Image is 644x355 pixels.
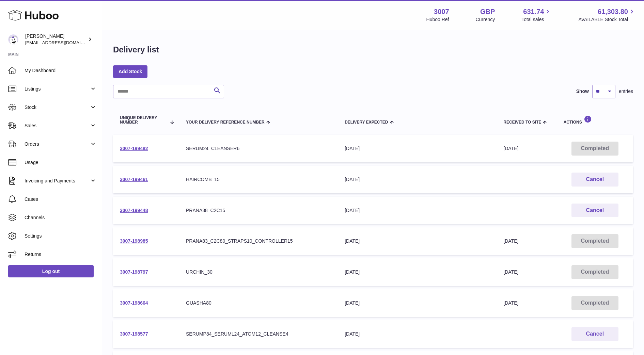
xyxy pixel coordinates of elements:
[25,67,97,74] span: My Dashboard
[186,300,331,306] div: GUASHA80
[120,238,148,244] a: 3007-198985
[598,7,628,16] span: 61,303.80
[120,331,148,337] a: 3007-198577
[186,331,331,337] div: SERUMP84_SERUML24_ATOM12_CLEANSE4
[25,196,97,203] span: Cases
[503,146,518,151] span: [DATE]
[578,16,636,23] span: AVAILABLE Stock Total
[25,104,90,111] span: Stock
[120,116,167,125] span: Unique Delivery Number
[25,233,97,239] span: Settings
[571,173,618,187] button: Cancel
[503,238,518,244] span: [DATE]
[345,145,490,152] div: [DATE]
[521,16,552,23] span: Total sales
[25,123,90,129] span: Sales
[8,34,18,45] img: bevmay@maysama.com
[503,300,518,306] span: [DATE]
[25,141,90,147] span: Orders
[434,7,449,16] strong: 3007
[113,44,159,55] h1: Delivery list
[571,204,618,217] button: Cancel
[480,7,495,16] strong: GBP
[345,176,490,183] div: [DATE]
[426,16,449,23] div: Huboo Ref
[186,238,331,244] div: PRANA83_C2C80_STRAPS10_CONTROLLER15
[120,269,148,275] a: 3007-198797
[8,265,94,277] a: Log out
[523,7,544,16] span: 631.74
[476,16,495,23] div: Currency
[345,238,490,244] div: [DATE]
[619,88,633,95] span: entries
[578,7,636,23] a: 61,303.80 AVAILABLE Stock Total
[186,120,265,125] span: Your Delivery Reference Number
[120,146,148,151] a: 3007-199482
[186,207,331,214] div: PRANA38_C2C15
[25,40,100,45] span: [EMAIL_ADDRESS][DOMAIN_NAME]
[25,86,90,92] span: Listings
[503,120,541,125] span: Received to Site
[120,177,148,182] a: 3007-199461
[25,251,97,258] span: Returns
[25,214,97,221] span: Channels
[25,33,87,46] div: [PERSON_NAME]
[345,300,490,306] div: [DATE]
[186,145,331,152] div: SERUM24_CLEANSER6
[345,331,490,337] div: [DATE]
[345,120,388,125] span: Delivery Expected
[120,208,148,213] a: 3007-199448
[521,7,552,23] a: 631.74 Total sales
[25,178,90,184] span: Invoicing and Payments
[571,327,618,341] button: Cancel
[186,269,331,275] div: URCHIN_30
[503,269,518,275] span: [DATE]
[113,65,147,78] a: Add Stock
[25,159,97,166] span: Usage
[345,269,490,275] div: [DATE]
[186,176,331,183] div: HAIRCOMB_15
[576,88,589,95] label: Show
[120,300,148,306] a: 3007-198664
[564,115,626,125] div: Actions
[345,207,490,214] div: [DATE]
